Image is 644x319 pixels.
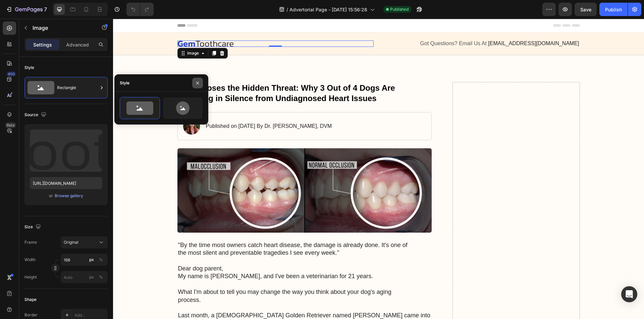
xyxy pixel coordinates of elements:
[88,273,96,281] button: %
[64,239,78,245] span: Original
[580,7,591,12] span: Save
[99,274,103,280] div: %
[605,6,622,13] div: Publish
[286,6,288,13] span: /
[55,193,83,199] div: Browse gallery
[97,256,105,264] button: px
[24,257,36,263] label: Width
[61,236,108,248] button: Original
[24,239,37,245] label: Frame
[3,3,50,16] button: 7
[575,3,597,16] button: Save
[65,285,318,317] p: Last month, a [DEMOGRAPHIC_DATA] Golden Retriever named [PERSON_NAME] came into my clinic for wha...
[54,192,84,199] button: Browse gallery
[375,22,466,27] span: [EMAIL_ADDRESS][DOMAIN_NAME]
[24,65,34,71] div: Style
[70,99,87,116] img: gempages_581682809412780771-2dcfb412-734c-4951-b9f2-afea92e540d4.webp
[88,256,96,264] button: %
[113,19,644,319] iframe: Design area
[390,6,409,12] span: Published
[97,273,105,281] button: px
[65,262,318,285] p: What I'm about to tell you may change the way you think about your dog's aging process.
[24,274,37,280] label: Height
[6,71,16,77] div: 450
[65,223,318,238] p: "By the time most owners catch heart disease, the damage is already done. It's one of the most si...
[24,110,48,119] div: Source
[30,130,102,172] img: preview-image
[307,22,374,27] span: Got Questions? Email Us At
[44,5,47,13] p: 7
[99,257,103,263] div: %
[30,177,102,189] input: https://example.com/image.jpg
[289,6,367,13] span: Advertorial Page - [DATE] 15:56:26
[599,3,628,16] button: Publish
[64,130,319,214] img: gempages_581682809412780771-89f564a1-6ab5-4ddd-8716-f3503aa44200.webp
[33,41,52,48] p: Settings
[120,80,129,86] div: Style
[57,80,98,95] div: Rectangle
[65,238,318,262] p: Dear dog parent, My name is [PERSON_NAME], and I've been a veterinarian for 21 years.
[5,123,16,128] div: Beta
[89,257,94,263] div: px
[93,104,219,111] p: Published on [DATE] By Dr. [PERSON_NAME], DVM
[24,312,38,318] div: Border
[126,3,154,16] div: Undo/Redo
[64,63,319,85] h1: Vet Exposes the Hidden Threat: Why 3 Out of 4 Dogs Are Suffering in Silence from Undiagnosed Hear...
[49,192,53,200] span: or
[24,223,42,232] div: Size
[66,41,89,48] p: Advanced
[24,297,37,303] div: Shape
[33,24,90,32] p: Image
[74,312,106,318] div: Add...
[61,254,108,266] input: px%
[89,274,94,280] div: px
[61,271,108,283] input: px%
[621,286,637,302] div: Open Intercom Messenger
